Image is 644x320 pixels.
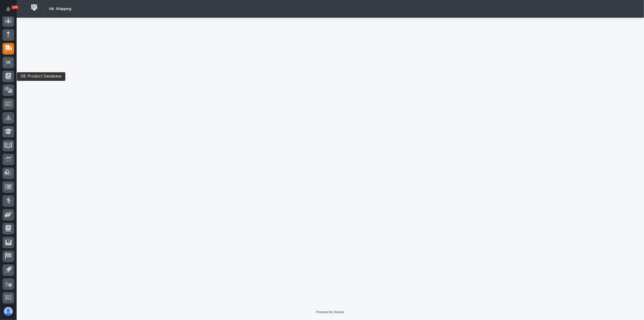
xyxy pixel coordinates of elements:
a: Powered By Stacker [316,310,344,314]
button: users-avatar [2,306,14,317]
h2: 06. Shipping [49,7,71,11]
button: Notifications [2,3,14,15]
p: 100 [12,5,18,9]
img: Workspace Logo [29,2,39,13]
div: Notifications100 [7,7,14,16]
